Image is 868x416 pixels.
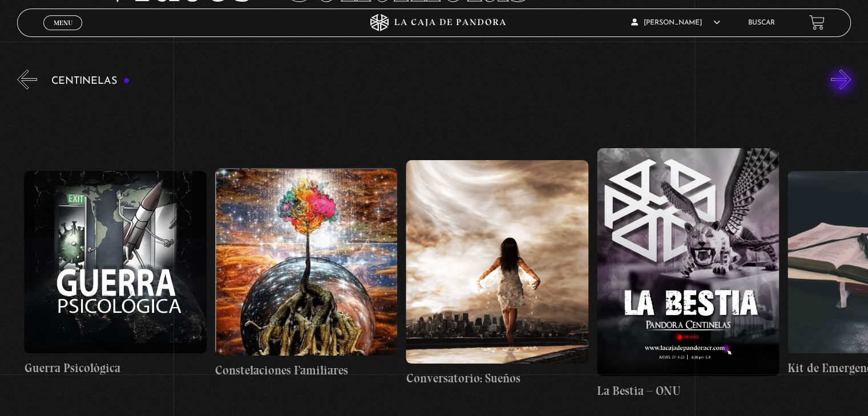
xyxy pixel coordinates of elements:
h4: La Bestia – ONU [597,382,779,400]
h4: Conversatorio: Sueños [406,369,588,388]
h4: Constelaciones Familiares [215,361,397,380]
a: View your shopping cart [809,15,825,30]
h3: Centinelas [51,76,130,87]
span: Cerrar [50,28,76,36]
span: [PERSON_NAME] [631,19,720,26]
a: Buscar [748,19,775,26]
span: Menu [54,19,72,26]
h4: Guerra Psicológica [24,359,206,377]
button: Next [831,70,851,89]
button: Previous [17,70,37,89]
